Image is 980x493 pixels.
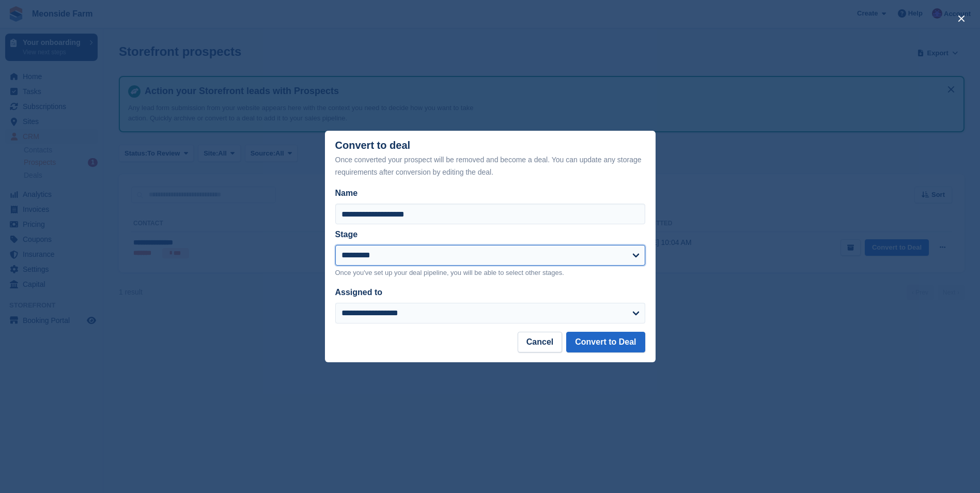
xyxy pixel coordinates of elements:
[335,230,358,239] label: Stage
[335,288,383,297] label: Assigned to
[335,153,645,178] div: Once converted your prospect will be removed and become a deal. You can update any storage requir...
[335,268,645,278] p: Once you've set up your deal pipeline, you will be able to select other stages.
[335,187,645,199] label: Name
[518,332,562,352] button: Cancel
[566,332,645,352] button: Convert to Deal
[953,10,970,27] button: close
[335,140,645,178] div: Convert to deal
